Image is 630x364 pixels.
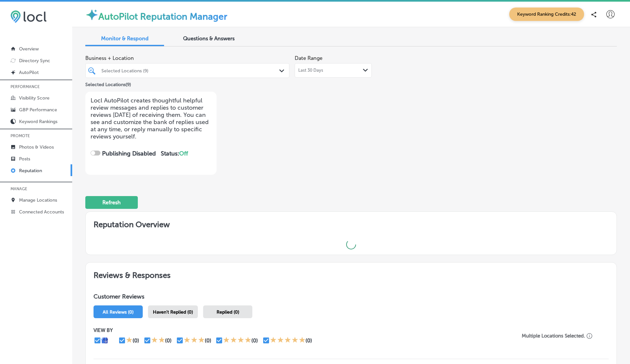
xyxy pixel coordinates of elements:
[19,46,39,52] p: Overview
[19,58,50,64] p: Directory Sync
[98,11,227,22] label: AutoPilot Reputation Manager
[85,55,289,61] span: Business + Location
[19,119,57,124] p: Keyword Rankings
[86,212,617,234] h2: Reputation Overview
[151,337,165,344] div: 2 Stars
[101,35,149,42] span: Monitor & Respond
[102,150,156,157] strong: Publishing Disabled
[19,168,42,173] p: Reputation
[305,337,312,344] div: (0)
[133,337,139,344] div: (0)
[86,263,617,285] h2: Reviews & Responses
[19,144,54,150] p: Photos & Videos
[205,337,211,344] div: (0)
[126,337,133,344] div: 1 Star
[85,79,131,87] p: Selected Locations ( 9 )
[251,337,258,344] div: (0)
[10,10,47,23] img: 6efc1275baa40be7c98c3b36c6bfde44.png
[217,309,239,315] span: Replied (0)
[19,209,64,215] p: Connected Accounts
[103,309,134,315] span: All Reviews (0)
[179,150,188,157] span: Off
[19,197,57,203] p: Manage Locations
[270,337,305,344] div: 5 Stars
[509,8,584,21] span: Keyword Ranking Credits: 42
[94,293,609,303] h1: Customer Reviews
[165,337,172,344] div: (0)
[183,35,235,42] span: Questions & Answers
[101,68,280,73] div: Selected Locations (9)
[522,333,585,339] p: Multiple Locations Selected.
[19,95,50,101] p: Visibility Score
[298,68,323,73] span: Last 30 Days
[184,337,205,344] div: 3 Stars
[153,309,193,315] span: Haven't Replied (0)
[85,196,138,209] button: Refresh
[223,337,251,344] div: 4 Stars
[85,8,98,21] img: autopilot-icon
[91,97,211,140] p: Locl AutoPilot creates thoughtful helpful review messages and replies to customer reviews [DATE] ...
[19,107,57,113] p: GBP Performance
[161,150,188,157] strong: Status:
[19,70,39,75] p: AutoPilot
[94,327,506,333] p: VIEW BY
[19,156,30,162] p: Posts
[295,55,323,61] label: Date Range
